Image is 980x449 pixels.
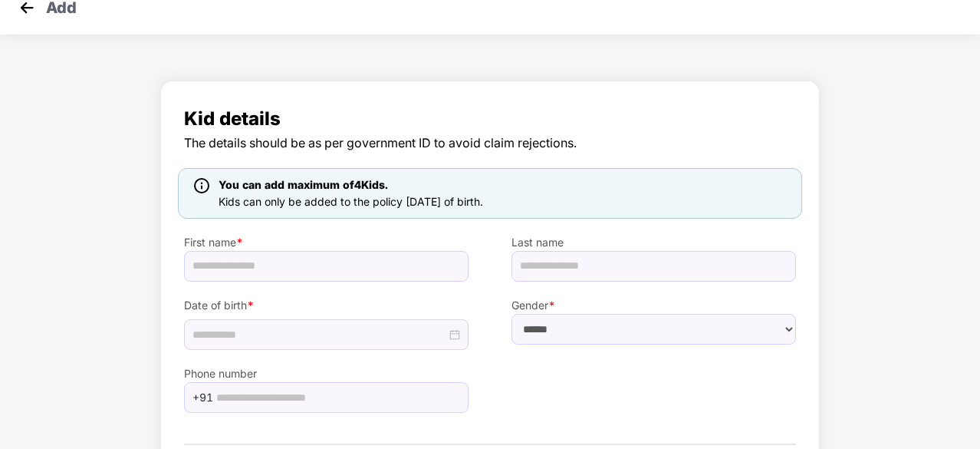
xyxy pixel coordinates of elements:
[184,297,469,314] label: Date of birth
[184,365,469,382] label: Phone number
[184,134,796,153] span: The details should be as per government ID to avoid claim rejections.
[194,178,209,193] img: icon
[219,178,388,191] span: You can add maximum of 4 Kids.
[511,297,796,314] label: Gender
[511,234,796,251] label: Last name
[184,234,469,251] label: First name
[219,195,483,208] span: Kids can only be added to the policy [DATE] of birth.
[192,386,213,409] span: +91
[184,104,796,134] span: Kid details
